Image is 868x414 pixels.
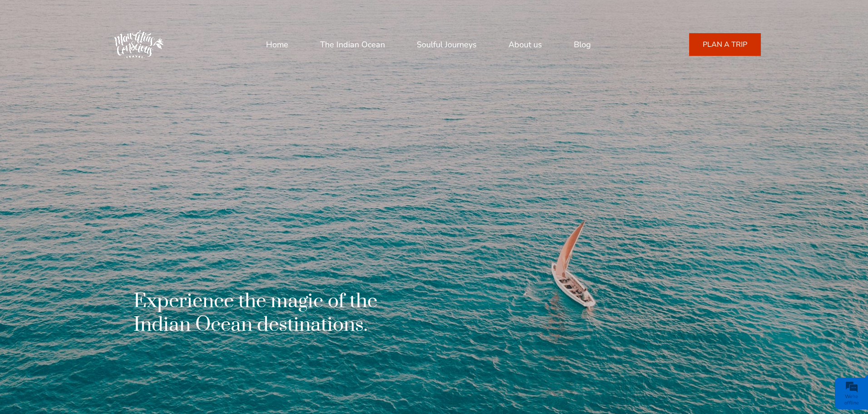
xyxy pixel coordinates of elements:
a: Blog [574,34,591,55]
div: We're offline [837,394,866,406]
a: About us [508,34,542,55]
a: Home [266,34,288,55]
a: Soulful Journeys [417,34,477,55]
a: The Indian Ocean [320,34,385,55]
h1: Experience the magic of the Indian Ocean destinations. [133,289,408,337]
a: PLAN A TRIP [689,33,761,56]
